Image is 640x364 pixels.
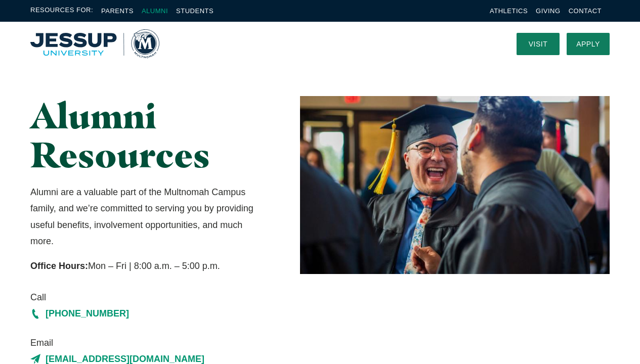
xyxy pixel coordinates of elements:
[30,289,261,305] span: Call
[30,335,261,351] span: Email
[536,7,561,15] a: Giving
[300,96,610,274] img: Two Graduates Laughing
[569,7,602,15] a: Contact
[30,184,261,250] p: Alumni are a valuable part of the Multnomah Campus family, and we’re committed to serving you by ...
[30,261,88,271] strong: Office Hours:
[30,5,93,17] span: Resources For:
[30,258,261,274] p: Mon – Fri | 8:00 a.m. – 5:00 p.m.
[176,7,214,15] a: Students
[30,29,159,58] a: Home
[567,33,610,55] a: Apply
[490,7,528,15] a: Athletics
[30,29,159,58] img: Multnomah University Logo
[142,7,168,15] a: Alumni
[517,33,560,55] a: Visit
[30,96,261,174] h1: Alumni Resources
[101,7,134,15] a: Parents
[30,305,261,322] a: [PHONE_NUMBER]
